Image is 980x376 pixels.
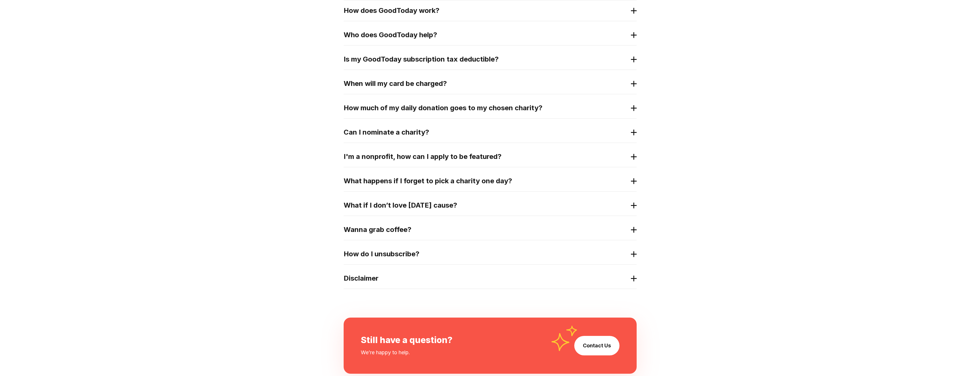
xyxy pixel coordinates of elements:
[344,274,627,283] h2: Disclaimer
[344,249,627,259] h2: How do I unsubscribe?
[344,103,627,113] h2: How much of my daily donation goes to my chosen charity?
[344,55,627,64] h2: Is my GoodToday subscription tax deductible?
[361,335,452,345] div: Still have a question?
[344,30,627,40] h2: Who does GoodToday help?
[344,128,627,137] h2: Can I nominate a charity?
[344,6,627,15] h2: How does GoodToday work?
[344,79,627,88] h2: When will my card be charged?
[344,176,627,186] h2: What happens if I forget to pick a charity one day?
[344,225,627,234] h2: Wanna grab coffee?
[361,349,410,357] div: We’re happy to help.
[344,152,627,161] h2: I'm a nonprofit, how can I apply to be featured?
[583,342,611,350] a: Contact Us
[344,201,627,210] h2: What if I don’t love [DATE] cause?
